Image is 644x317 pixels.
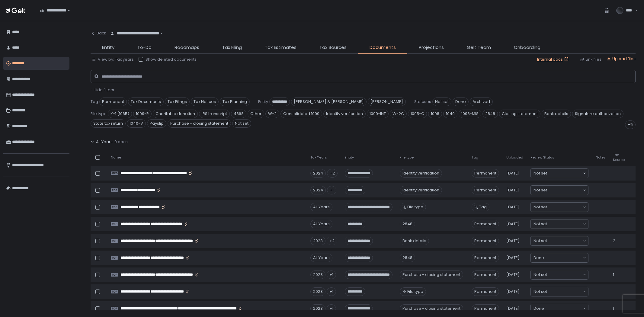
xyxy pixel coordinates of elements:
input: Search for option [547,170,582,176]
span: Permanent [472,237,499,245]
span: Done [533,255,544,261]
span: Tax Filing [222,44,242,51]
span: Bank details [542,110,571,118]
span: Not set [533,221,547,227]
span: [PERSON_NAME] [368,98,406,106]
span: 2 [613,238,615,244]
span: 1099-INT [367,110,389,118]
div: Purchase - closing statement [400,271,463,279]
span: File type [407,289,423,294]
span: Other [248,110,264,118]
button: Back [91,27,106,39]
div: Search for option [531,219,588,229]
span: 1040 [443,110,457,118]
div: +1 [327,271,336,279]
span: Not set [533,187,547,193]
span: K-1 (1065) [108,110,132,118]
span: Entity [258,99,268,104]
span: Tax Estimates [265,44,296,51]
span: File type [407,204,423,210]
div: +1 [327,186,336,194]
div: Search for option [531,169,588,178]
input: Search for option [544,255,582,261]
span: 9 docs [114,139,128,145]
span: Tax Filings [165,98,190,106]
span: Tag [479,204,487,210]
span: Signature authorization [572,110,623,118]
div: All Years [310,203,332,211]
span: Not set [232,119,251,128]
input: Search for option [544,306,582,312]
div: Purchase - closing statement [400,304,463,313]
span: Permanent [472,169,499,178]
span: Tax Notices [191,98,219,106]
button: Upload files [606,56,636,62]
span: Permanent [472,287,499,296]
span: [DATE] [506,204,520,210]
span: Purchase - closing statement [168,119,231,128]
span: 1098-MIS [459,110,481,118]
span: 1098 [428,110,442,118]
span: Tax Planning [220,98,250,106]
span: Tag [91,99,98,104]
div: 2023 [310,271,325,279]
input: Search for option [547,289,582,295]
div: +1 [327,287,336,296]
span: [DATE] [506,289,520,294]
span: 2848 [482,110,498,118]
span: Permanent [472,220,499,228]
span: Tax Sources [319,44,347,51]
span: File type [400,155,414,160]
span: Notes [596,155,606,160]
span: Gelt Team [467,44,491,51]
span: 1 [613,306,614,311]
div: All Years [310,254,332,262]
span: Done [533,306,544,312]
input: Search for option [547,221,582,227]
div: Search for option [36,4,70,17]
span: Permanent [472,186,499,194]
span: Not set [533,238,547,244]
span: Not set [533,289,547,295]
span: - Hide filters [91,87,114,93]
span: [DATE] [506,221,520,227]
input: Search for option [66,8,67,14]
div: 2023 [310,287,325,296]
div: 2024 [310,169,326,178]
span: Charitable donation [153,110,198,118]
span: Consolidated 1099 [280,110,322,118]
div: Search for option [531,253,588,262]
button: Link files [580,57,601,62]
span: [DATE] [506,187,520,193]
span: [DATE] [506,171,520,176]
div: 2848 [400,220,415,228]
input: Search for option [547,187,582,193]
span: Tax Documents [128,98,164,106]
div: Identity verification [400,186,442,194]
div: 2024 [310,186,326,194]
span: Permanent [472,304,499,313]
span: Name [111,155,121,160]
span: Onboarding [514,44,540,51]
span: Archived [470,98,493,106]
span: Not set [432,98,451,106]
span: Tax Years [310,155,327,160]
span: [DATE] [506,255,520,261]
span: Not set [533,170,547,176]
input: Search for option [547,238,582,244]
span: [PERSON_NAME] & [PERSON_NAME] [291,98,367,106]
span: Payslip [147,119,166,128]
div: All Years [310,220,332,228]
span: 1095-C [408,110,427,118]
span: 4868 [231,110,246,118]
span: 1 [613,272,614,277]
span: Projections [419,44,444,51]
div: 2023 [310,304,325,313]
div: Search for option [531,287,588,296]
span: Review Status [530,155,554,160]
div: Search for option [531,270,588,279]
span: [DATE] [506,272,520,277]
div: Search for option [106,27,163,40]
